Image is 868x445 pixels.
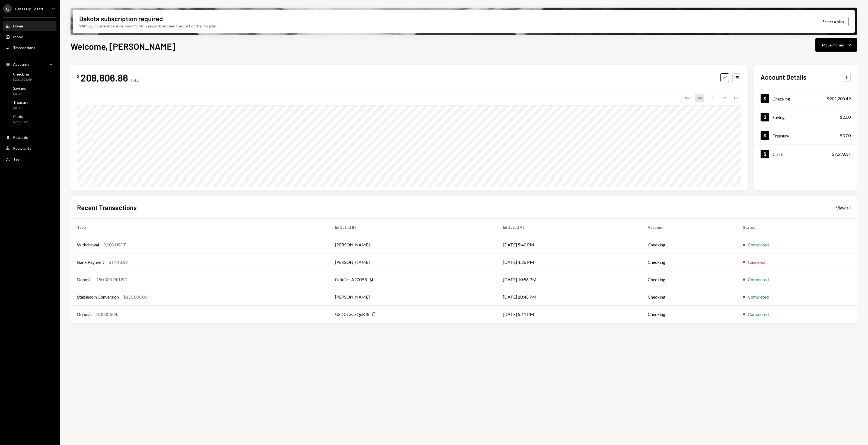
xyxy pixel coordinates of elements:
[641,288,736,306] td: Checking
[748,259,765,265] div: Canceled
[731,94,741,102] div: ALL
[736,219,857,236] th: Status
[496,236,642,253] td: [DATE] 5:40 PM
[130,78,139,83] div: Total
[754,89,857,108] a: Checking$201,208.49
[832,151,851,157] div: $7,598.37
[13,157,23,161] div: Team
[3,21,56,31] a: Home
[13,24,23,28] div: Home
[77,259,104,265] div: Bank Payment
[836,205,851,211] div: View all
[77,294,119,300] div: Stablecoin Conversion
[496,253,642,271] td: [DATE] 4:26 PM
[13,120,28,124] div: $7,598.37
[496,306,642,323] td: [DATE] 5:11 PM
[840,114,851,120] div: $0.00
[77,242,99,248] div: Withdrawal
[836,205,851,211] a: View all
[3,154,56,164] a: Team
[682,94,692,102] div: 1W
[754,145,857,163] a: Cards$7,598.37
[13,86,26,90] div: Savings
[328,236,496,253] td: [PERSON_NAME]
[328,219,496,236] th: Initiated By
[335,311,369,318] div: USDCJw...xQeKJk
[3,132,56,142] a: Rewards
[773,96,790,101] div: Checking
[13,106,28,110] div: $0.00
[77,203,137,212] h2: Recent Transactions
[108,259,127,265] div: $1,443.63
[761,73,806,82] h2: Account Details
[3,84,56,97] a: Savings$0.00
[496,271,642,288] td: [DATE] 10:56 PM
[641,219,736,236] th: Account
[79,14,163,23] div: Dakota subscription required
[641,253,736,271] td: Checking
[748,311,769,318] div: Completed
[3,112,56,126] a: Cards$7,598.37
[328,288,496,306] td: [PERSON_NAME]
[822,42,844,48] div: Move money
[13,62,30,67] div: Accounts
[818,17,848,26] button: Select a plan
[96,276,127,283] div: 150,000 DKUSD
[13,45,35,50] div: Transactions
[328,253,496,271] td: [PERSON_NAME]
[77,311,92,318] div: Deposit
[3,98,56,111] a: Treasury$0.00
[641,306,736,323] td: Checking
[773,133,789,138] div: Treasury
[77,74,79,79] div: $
[754,108,857,126] a: Savings$0.00
[71,41,175,52] h1: Welcome, [PERSON_NAME]
[13,35,23,39] div: Inbox
[3,70,56,83] a: Checking$201,208.49
[3,32,56,42] a: Inbox
[720,94,728,102] div: 1Y
[815,38,857,52] button: Move money
[3,4,12,13] div: G
[695,94,704,102] div: 1M
[335,276,367,283] div: 0x4c2c...A200B8
[3,43,56,52] a: Transactions
[13,77,32,82] div: $201,208.49
[13,100,28,105] div: Treasury
[123,294,147,300] div: $150,000.00
[641,271,736,288] td: Checking
[748,294,769,300] div: Completed
[827,95,851,102] div: $201,208.49
[748,276,769,283] div: Completed
[15,7,44,11] div: Grass OpCo Ltd.
[71,219,328,236] th: Type
[103,242,126,248] div: 9,000 USDT
[79,23,217,29] div: With your current balance, your monthly rewards exceed the cost of the Pro plan.
[13,72,32,76] div: Checking
[77,276,92,283] div: Deposit
[754,126,857,145] a: Treasury$0.00
[773,115,787,120] div: Savings
[496,219,642,236] th: Initiated At
[13,114,28,119] div: Cards
[496,288,642,306] td: [DATE] 10:45 PM
[840,132,851,139] div: $0.00
[96,311,118,318] div: 0.0000 SOL
[13,92,26,96] div: $0.00
[81,71,128,84] div: 208,806.86
[13,135,28,140] div: Rewards
[641,236,736,253] td: Checking
[707,94,717,102] div: 3M
[3,59,56,69] a: Accounts
[13,146,31,151] div: Recipients
[3,143,56,153] a: Recipients
[773,152,784,157] div: Cards
[748,242,769,248] div: Completed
